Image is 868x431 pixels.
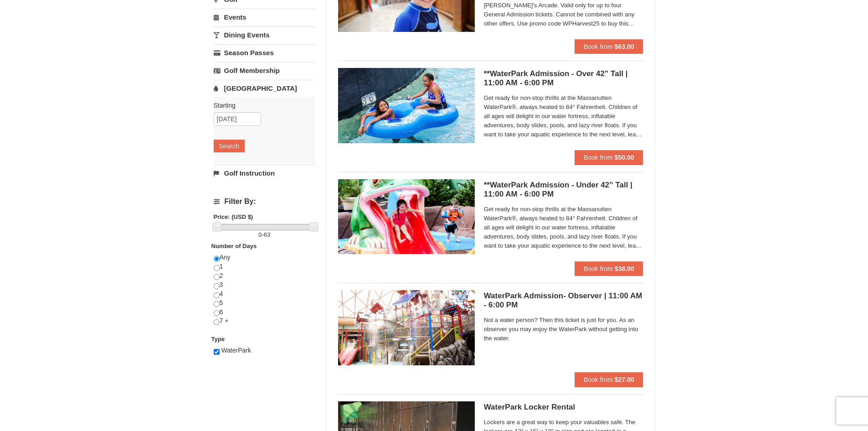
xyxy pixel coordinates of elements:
span: Not a water person? Then this ticket is just for you. As an observer you may enjoy the WaterPark ... [484,316,643,343]
span: Book from [584,265,613,272]
h5: WaterPark Locker Rental [484,403,643,412]
strong: $63.00 [615,43,634,50]
span: 63 [264,231,270,238]
span: Get ready for non-stop thrills at the Massanutten WaterPark®, always heated to 84° Fahrenheit. Ch... [484,205,643,250]
button: Book from $38.00 [575,261,643,276]
a: Golf Instruction [214,165,315,182]
span: Book from [584,154,613,161]
img: 6619917-744-d8335919.jpg [338,290,475,365]
a: Events [214,9,315,26]
strong: $38.00 [615,265,634,272]
span: Book from [584,376,613,383]
span: 0 [258,231,262,238]
strong: $50.00 [615,154,634,161]
a: [GEOGRAPHIC_DATA] [214,80,315,97]
a: Golf Membership [214,62,315,79]
strong: $27.00 [615,376,634,383]
button: Book from $50.00 [575,150,643,165]
a: Season Passes [214,44,315,61]
h5: **WaterPark Admission - Under 42” Tall | 11:00 AM - 6:00 PM [484,181,643,199]
h5: **WaterPark Admission - Over 42” Tall | 11:00 AM - 6:00 PM [484,69,643,88]
strong: Number of Days [211,243,257,249]
img: 6619917-738-d4d758dd.jpg [338,179,475,254]
strong: Price: (USD $) [214,213,253,220]
h5: WaterPark Admission- Observer | 11:00 AM - 6:00 PM [484,291,643,310]
strong: Type [211,336,225,343]
div: Any 1 2 3 4 5 6 7 + [214,253,315,335]
button: Search [214,140,245,152]
img: 6619917-726-5d57f225.jpg [338,68,475,143]
h4: Filter By: [214,197,315,206]
label: - [214,230,315,239]
span: WaterPark [221,347,251,354]
button: Book from $63.00 [575,39,643,54]
a: Dining Events [214,26,315,43]
span: Book from [584,43,613,50]
button: Book from $27.00 [575,372,643,387]
span: Get ready for non-stop thrills at the Massanutten WaterPark®, always heated to 84° Fahrenheit. Ch... [484,93,643,139]
label: Starting [214,101,308,110]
